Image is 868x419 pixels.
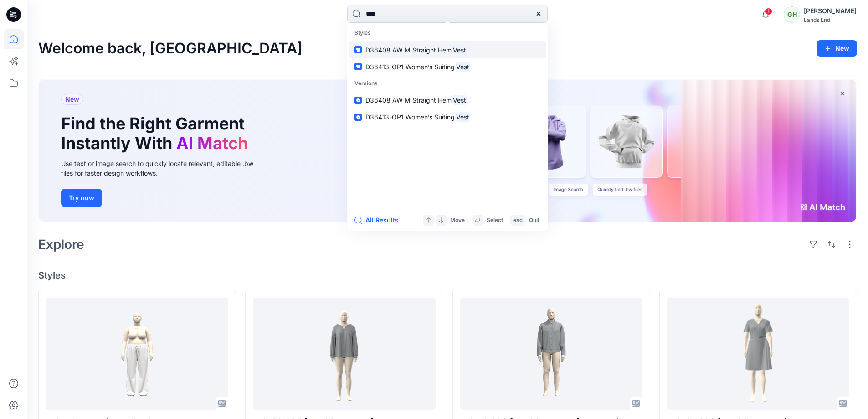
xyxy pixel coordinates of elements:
button: New [817,40,857,57]
a: 156700 CSC Wells Fargo Women's Topstitched V-Neck Blouse_DEVELOPMENT [253,298,435,410]
div: [PERSON_NAME] [804,5,857,16]
a: 156718 CSC Wells Fargo Tailored Utility Jacket_DEVELOPMENT [460,298,642,410]
h4: Styles [38,270,857,281]
mark: Vest [452,45,467,55]
span: D36413-OP1 Women’s Suiting [365,63,455,71]
span: D36408 AW M Straight Hem [365,96,452,104]
p: Move [450,216,465,225]
a: D36408 AW M Straight HemVest [349,92,546,109]
h1: Find the Right Garment Instantly With [61,114,252,153]
button: All Results [354,215,405,226]
a: D36408 AW M Straight HemVest [349,41,546,58]
p: Versions [349,75,546,92]
span: 1 [765,8,772,15]
mark: Vest [452,95,467,105]
a: 156453 W EU Linen PO Wide Leg Pant [46,298,228,410]
span: AI Match [176,133,248,153]
mark: Vest [455,112,471,122]
mark: Vest [455,62,471,72]
span: D36413-OP1 Women’s Suiting [365,113,455,121]
button: Try now [61,189,102,207]
p: Quit [529,216,539,225]
p: Styles [349,25,546,41]
span: New [65,94,79,105]
div: GH [784,6,800,23]
a: D36413-OP1 Women’s SuitingVest [349,109,546,125]
p: Select [487,216,503,225]
h2: Welcome back, [GEOGRAPHIC_DATA] [38,40,303,57]
a: D36413-OP1 Women’s SuitingVest [349,58,546,75]
div: Use text or image search to quickly locate relevant, editable .bw files for faster design workflows. [61,159,266,178]
a: 156707 CSC Wells Fargo Women's Tailored Wrap Dress-Fit [667,298,849,410]
p: esc [513,216,523,225]
span: D36408 AW M Straight Hem [365,46,452,54]
h2: Explore [38,237,84,252]
div: Lands End [804,16,857,23]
